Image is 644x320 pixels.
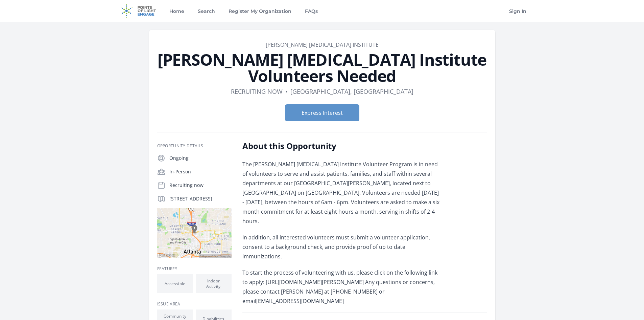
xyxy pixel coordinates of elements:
p: Recruiting now [169,182,232,189]
a: [PERSON_NAME] [MEDICAL_DATA] Institute [266,41,379,48]
h3: Issue area [157,301,232,307]
h3: Opportunity Details [157,143,232,149]
div: • [285,87,288,96]
dd: Recruiting now [231,87,283,96]
dd: [GEOGRAPHIC_DATA], [GEOGRAPHIC_DATA] [290,87,413,96]
p: In addition, all interested volunteers must submit a volunteer application, consent to a backgrou... [242,233,440,261]
h2: About this Opportunity [242,141,440,151]
button: Express Interest [285,104,359,121]
h1: [PERSON_NAME] [MEDICAL_DATA] Institute Volunteers Needed [157,51,487,84]
p: Ongoing [169,155,232,162]
p: [STREET_ADDRESS] [169,195,232,202]
p: The [PERSON_NAME] [MEDICAL_DATA] Institute Volunteer Program is in need of volunteers to serve an... [242,159,440,226]
img: Map [157,208,232,258]
p: To start the process of volunteering with us, please click on the following link to apply: [URL][... [242,268,440,306]
li: Indoor Activity [196,274,232,293]
li: Accessible [157,274,193,293]
p: In-Person [169,168,232,175]
h3: Features [157,266,232,272]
